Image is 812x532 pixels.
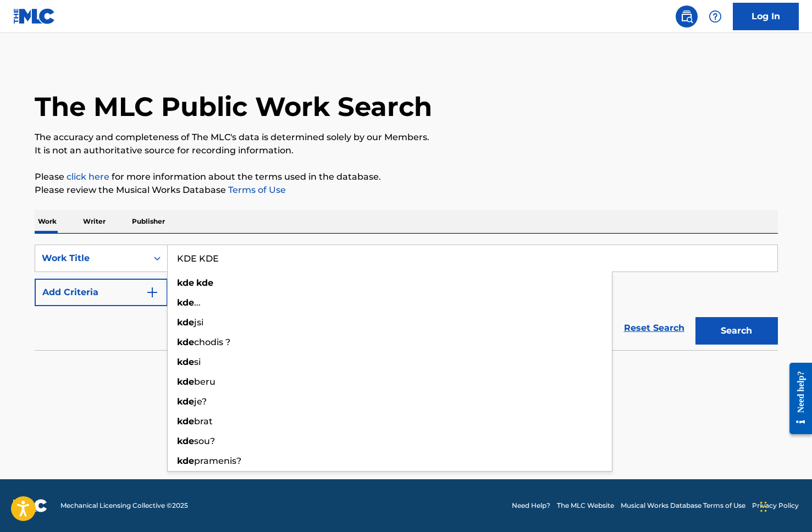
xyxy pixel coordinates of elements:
span: chodis ? [194,337,230,347]
span: sou? [194,436,215,446]
p: It is not an authoritative source for recording information. [35,144,778,157]
span: pramenis? [194,456,241,466]
img: help [709,10,722,23]
a: Need Help? [512,501,550,511]
button: Add Criteria [35,279,168,306]
span: beru [194,376,216,387]
span: jsi [194,317,203,328]
p: The accuracy and completeness of The MLC's data is determined solely by our Members. [35,131,778,144]
strong: kde [177,357,194,367]
strong: kde [177,297,194,308]
span: si [194,357,201,367]
a: The MLC Website [557,501,614,511]
strong: kde [177,396,194,407]
a: Public Search [676,5,698,27]
strong: kde [177,278,194,288]
p: Work [35,210,60,233]
iframe: Chat Widget [757,479,812,532]
img: logo [13,499,47,512]
div: Help [704,5,726,27]
a: Terms of Use [226,185,286,195]
a: Musical Works Database Terms of Use [621,501,745,511]
strong: kde [177,436,194,446]
p: Please for more information about the terms used in the database. [35,170,778,184]
span: je? [194,396,207,407]
p: Writer [80,210,109,233]
img: search [680,10,693,23]
span: ... [194,297,201,308]
a: click here [67,171,109,182]
img: MLC Logo [13,8,56,24]
span: brat [194,416,213,426]
a: Reset Search [618,316,690,340]
strong: kde [177,317,194,328]
img: 9d2ae6d4665cec9f34b9.svg [146,286,159,299]
span: Mechanical Licensing Collective © 2025 [60,501,188,511]
button: Search [695,317,778,345]
a: Privacy Policy [752,501,799,511]
strong: kde [177,376,194,387]
h1: The MLC Public Work Search [35,90,432,123]
div: Work Title [42,252,141,265]
strong: kde [196,278,213,288]
p: Please review the Musical Works Database [35,184,778,197]
strong: kde [177,416,194,426]
form: Search Form [35,245,778,350]
p: Publisher [129,210,168,233]
div: Drag [760,490,767,523]
iframe: Resource Center [781,354,812,443]
a: Log In [733,3,799,30]
strong: kde [177,337,194,347]
strong: kde [177,456,194,466]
